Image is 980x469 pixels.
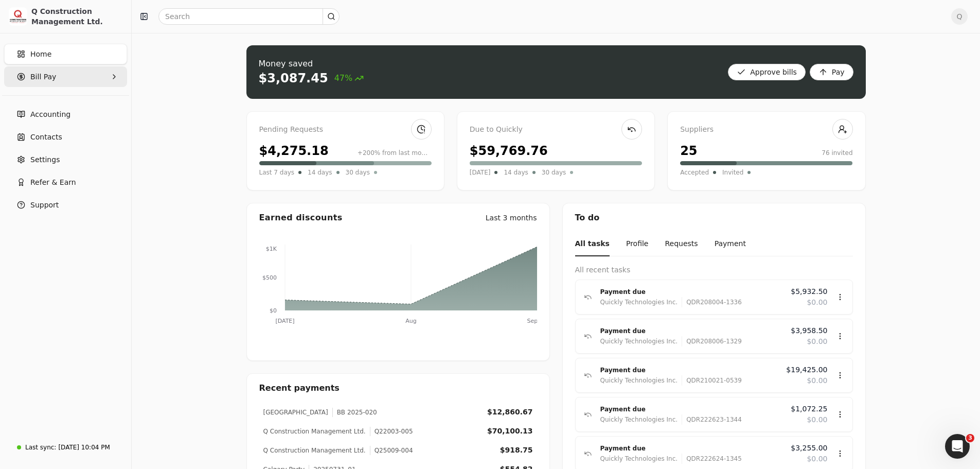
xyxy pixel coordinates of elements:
span: 30 days [542,167,566,178]
span: Invited [722,167,743,178]
div: Last sync: [25,443,56,452]
div: $59,769.76 [470,142,548,160]
a: Accounting [4,104,127,125]
img: 3171ca1f-602b-4dfe-91f0-0ace091e1481.jpeg [9,7,27,26]
div: QDR208006-1329 [682,336,742,346]
a: Contacts [4,127,127,147]
div: Q Construction Management Ltd. [31,6,122,27]
tspan: Aug [405,318,416,324]
span: Accounting [30,109,70,120]
tspan: [DATE] [275,318,294,324]
a: Last sync:[DATE] 10:04 PM [4,438,127,457]
tspan: $500 [262,274,277,281]
div: Quickly Technologies Inc. [600,336,678,346]
span: $0.00 [807,336,827,347]
div: Suppliers [680,124,852,135]
span: Bill Pay [30,72,56,82]
div: +200% from last month [358,148,432,158]
div: $3,087.45 [259,70,328,86]
button: Support [4,195,127,215]
span: $19,425.00 [786,364,827,375]
div: $918.75 [500,445,533,456]
span: [DATE] [470,167,491,178]
div: $12,860.67 [487,407,533,418]
span: $3,958.50 [791,325,827,336]
div: Due to Quickly [470,124,642,135]
button: All tasks [575,232,610,256]
button: Approve bills [728,64,806,80]
button: Payment [715,232,746,256]
span: $5,932.50 [791,286,827,297]
div: Recent payments [247,374,549,403]
div: All recent tasks [575,265,853,275]
div: Q Construction Management Ltd. [263,427,366,436]
span: $3,255.00 [791,443,827,454]
span: $0.00 [807,454,827,464]
span: 30 days [346,167,370,178]
div: Payment due [600,443,783,454]
div: QDR222623-1344 [682,414,742,425]
button: Bill Pay [4,66,127,87]
tspan: Sep [527,318,538,324]
div: Quickly Technologies Inc. [600,454,678,464]
input: Search [158,8,340,25]
div: [DATE] 10:04 PM [58,443,110,452]
div: QDR208004-1336 [682,297,742,307]
div: Payment due [600,287,783,297]
a: Settings [4,149,127,170]
div: 25 [680,142,697,160]
div: BB 2025-020 [332,408,377,417]
a: Home [4,44,127,64]
div: [GEOGRAPHIC_DATA] [263,408,328,417]
tspan: $0 [270,307,277,314]
span: 14 days [504,167,528,178]
span: Home [30,49,51,60]
span: $0.00 [807,297,827,308]
div: Pending Requests [259,124,432,135]
div: Last 3 months [486,213,537,223]
span: $0.00 [807,375,827,386]
div: $70,100.13 [487,426,533,437]
button: Q [951,8,968,25]
div: Quickly Technologies Inc. [600,414,678,425]
span: Refer & Earn [30,177,76,188]
div: 76 invited [822,148,852,158]
span: Support [30,200,59,211]
span: Accepted [680,167,709,178]
div: $4,275.18 [259,142,329,160]
iframe: Intercom live chat [945,434,970,459]
div: Payment due [600,365,778,375]
div: To do [563,203,865,232]
div: Payment due [600,404,783,414]
div: Q25009-004 [370,446,413,455]
span: Last 7 days [259,167,295,178]
div: QDR222624-1345 [682,454,742,464]
button: Pay [810,64,853,80]
span: 14 days [308,167,332,178]
div: Money saved [259,58,364,70]
span: $0.00 [807,414,827,425]
div: QDR210021-0539 [682,375,742,386]
div: Q22003-005 [370,427,413,436]
span: Settings [30,154,60,165]
div: Q Construction Management Ltd. [263,446,366,455]
span: 3 [966,434,974,442]
button: Profile [626,232,649,256]
button: Requests [665,232,698,256]
div: Earned discounts [259,212,343,224]
div: Payment due [600,326,783,336]
div: Quickly Technologies Inc. [600,297,678,307]
span: $1,072.25 [791,404,827,414]
tspan: $1K [265,246,277,252]
div: Quickly Technologies Inc. [600,375,678,386]
span: Contacts [30,132,62,143]
button: Refer & Earn [4,172,127,193]
span: 47% [334,72,364,84]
